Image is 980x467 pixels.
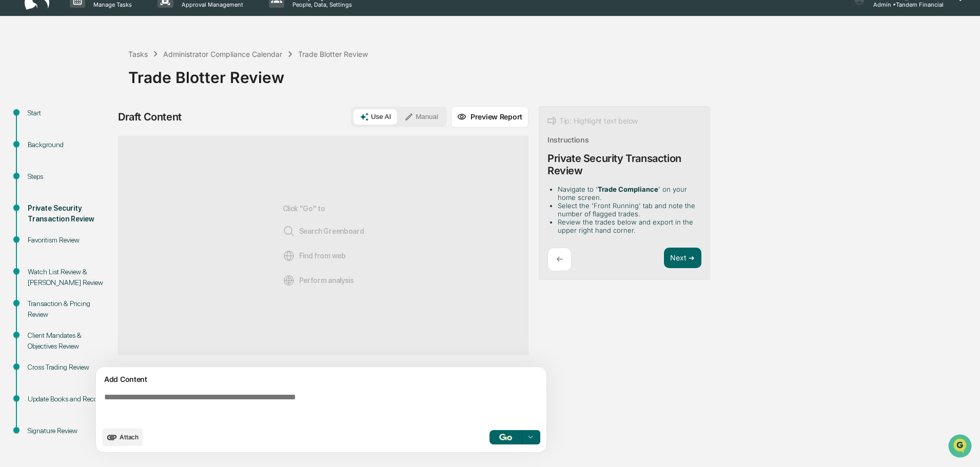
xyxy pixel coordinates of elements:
div: Watch List Review & [PERSON_NAME] Review [28,267,112,288]
a: 🔎Data Lookup [6,145,69,163]
div: Private Security Transaction Review [28,203,112,225]
span: Find from web [283,250,346,262]
p: How can we help? [10,22,187,38]
div: 🖐️ [10,130,18,138]
li: Review the trades below and export in the upper right hand corner. [558,218,697,234]
img: 1746055101610-c473b297-6a78-478c-a979-82029cc54cd1 [10,78,29,97]
div: Start new chat [35,78,168,89]
div: Instructions [547,135,589,144]
button: Next ➔ [664,248,701,269]
span: Pylon [102,174,124,181]
div: Update Books and Records [28,394,112,404]
div: Tasks [128,50,148,58]
div: Tip: Highlight text below [547,115,638,127]
div: Draft Content [118,111,182,123]
img: Search [283,225,295,237]
span: Attach [120,433,139,441]
div: 🗄️ [74,130,83,138]
div: Trade Blotter Review [298,50,368,58]
div: 🔎 [10,150,18,158]
div: Click "Go" to [283,153,364,338]
div: Trade Blotter Review [128,60,975,87]
button: Start new chat [174,82,187,94]
button: Use AI [354,109,397,125]
p: Approval Management [173,1,248,8]
div: Private Security Transaction Review [547,152,701,177]
div: Add Content [102,373,540,385]
span: Attestations [85,129,127,139]
iframe: Open customer support [947,433,975,461]
div: Transaction & Pricing Review [28,298,112,320]
button: Go [489,430,522,444]
div: We're available if you need us! [35,89,130,97]
span: Perform analysis [283,274,354,287]
div: Steps [28,171,112,182]
strong: Trade Compliance [598,185,658,193]
span: Search Greenboard [283,225,364,237]
p: Manage Tasks [85,1,137,8]
span: Data Lookup [21,149,65,159]
div: Background [28,139,112,150]
div: Signature Review [28,425,112,436]
p: People, Data, Settings [284,1,357,8]
div: Client Mandates & Objectives Review [28,330,112,352]
img: Analysis [283,274,295,287]
button: upload document [102,429,143,446]
a: 🗄️Attestations [70,125,131,144]
div: Administrator Compliance Calendar [163,50,282,58]
span: Preclearance [21,129,66,139]
p: Admin • Tandem Financial [865,1,944,8]
div: Start [28,108,112,118]
p: ← [556,254,563,264]
div: Cross Trading Review [28,362,112,373]
button: Preview Report [451,106,528,128]
a: 🖐️Preclearance [6,125,70,144]
img: Go [499,434,512,440]
img: Web [283,250,295,262]
a: Powered byPylon [72,173,124,181]
li: Select the 'Front Running' tab and note the number of flagged trades. [558,201,697,218]
div: Favoritism Review [28,235,112,246]
li: Navigate to ' ' on your home screen. [558,185,697,201]
button: Manual [398,109,444,125]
